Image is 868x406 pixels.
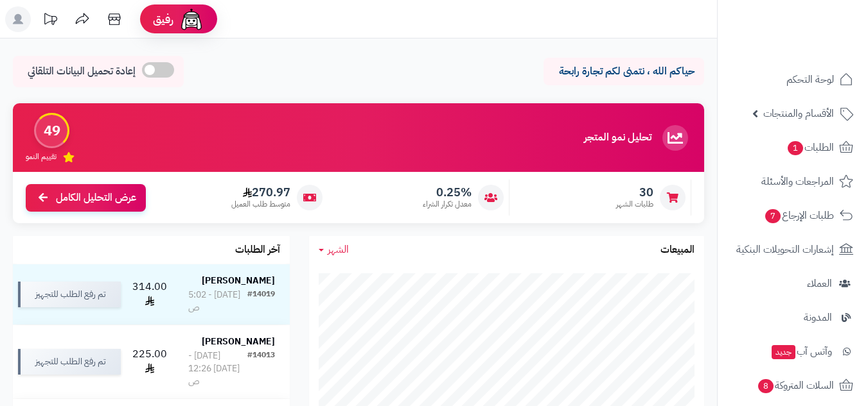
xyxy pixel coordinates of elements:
[235,244,280,256] h3: آخر الطلبات
[26,184,146,212] a: عرض التحليل الكامل
[781,34,856,61] img: logo-2.png
[28,64,136,79] span: إعادة تحميل البيانات التلقائي
[725,336,860,367] a: وآتس آبجديد
[188,350,247,388] div: [DATE] - [DATE] 12:26 ص
[247,289,275,314] div: #14019
[772,345,795,359] span: جديد
[231,199,290,210] span: متوسط طلب العميل
[423,199,472,210] span: معدل تكرار الشراء
[18,349,121,375] div: تم رفع الطلب للتجهيز
[770,343,832,360] span: وآتس آب
[202,335,275,348] strong: [PERSON_NAME]
[736,241,834,258] span: إشعارات التحويلات البنكية
[786,71,834,89] span: لوحة التحكم
[788,141,803,155] span: 1
[761,173,834,190] span: المراجعات والأسئلة
[616,199,653,210] span: طلبات الشهر
[584,132,651,144] h3: تحليل نمو المتجر
[202,274,275,287] strong: [PERSON_NAME]
[26,151,57,162] span: تقييم النمو
[56,190,136,205] span: عرض التحليل الكامل
[725,200,860,231] a: طلبات الإرجاع7
[328,242,349,257] span: الشهر
[725,64,860,95] a: لوحة التحكم
[725,132,860,163] a: الطلبات1
[807,275,832,292] span: العملاء
[319,242,349,257] a: الشهر
[763,105,834,123] span: الأقسام والمنتجات
[18,282,121,307] div: تم رفع الطلب للتجهيز
[660,244,695,256] h3: المبيعات
[153,12,173,27] span: رفيق
[725,302,860,333] a: المدونة
[247,350,275,388] div: #14013
[616,185,653,199] span: 30
[188,289,247,314] div: [DATE] - 5:02 ص
[126,264,173,325] td: 314.00
[725,166,860,197] a: المراجعات والأسئلة
[34,6,66,35] a: تحديثات المنصة
[765,209,781,223] span: 7
[725,370,860,401] a: السلات المتروكة8
[757,376,834,394] span: السلات المتروكة
[804,309,832,326] span: المدونة
[725,234,860,265] a: إشعارات التحويلات البنكية
[126,325,173,398] td: 225.00
[758,379,774,393] span: 8
[764,207,834,224] span: طلبات الإرجاع
[179,6,204,32] img: ai-face.png
[725,268,860,299] a: العملاء
[553,64,695,79] p: حياكم الله ، نتمنى لكم تجارة رابحة
[231,185,290,199] span: 270.97
[786,139,834,156] span: الطلبات
[423,185,472,199] span: 0.25%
